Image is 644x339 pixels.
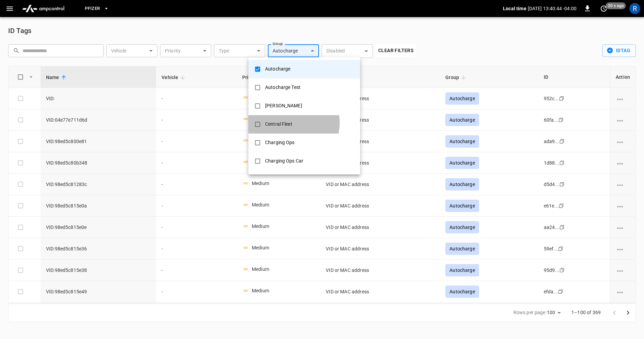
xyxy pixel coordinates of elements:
[261,81,305,94] div: Autocharge Test
[261,173,288,186] div: Dollaride
[261,118,296,130] div: Central Fleet
[261,155,307,167] div: Charging Ops Car
[261,63,294,75] div: Autocharge
[261,136,299,149] div: Charging Ops
[261,99,306,112] div: [PERSON_NAME]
